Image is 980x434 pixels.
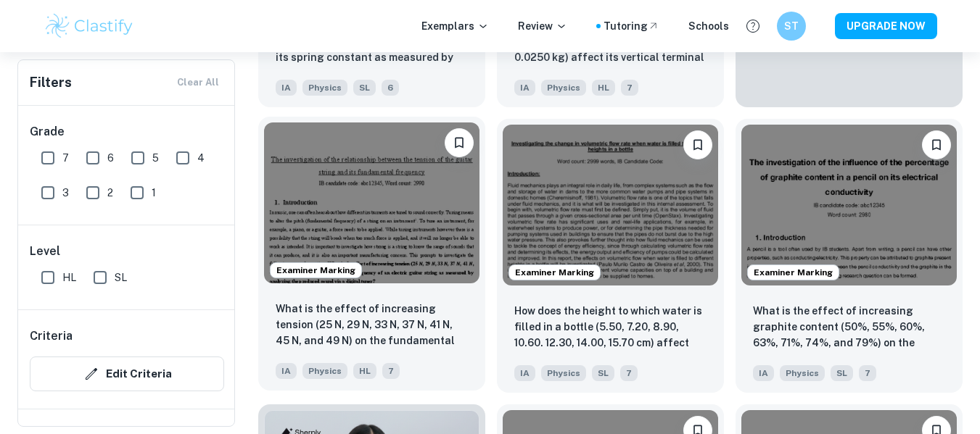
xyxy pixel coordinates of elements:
[518,18,567,34] p: Review
[753,303,945,352] p: What is the effect of increasing graphite content (50%, 55%, 60%, 63%, 71%, 74%, and 79%) on the ...
[276,80,297,96] span: IA
[541,80,586,96] span: Physics
[514,365,535,381] span: IA
[152,185,156,201] span: 1
[30,72,72,93] h6: Filters
[353,363,376,379] span: HL
[592,365,614,381] span: SL
[922,130,951,159] button: Bookmark
[62,270,76,285] span: HL
[382,363,400,379] span: 7
[276,363,297,379] span: IA
[620,365,638,381] span: 7
[276,301,468,350] p: What is the effect of increasing tension (25 N, 29 N, 33 N, 37 N, 41 N, 45 N, and 49 N) on the fu...
[62,150,69,166] span: 7
[30,243,224,260] h6: Level
[445,128,474,157] button: Bookmark
[197,150,205,166] span: 4
[115,270,127,285] span: SL
[780,365,825,381] span: Physics
[497,119,724,393] a: Examiner MarkingBookmarkHow does the height to which water is filled in a bottle (5.50, 7.20, 8.9...
[30,356,224,391] button: Edit Criteria
[783,18,799,34] h6: ST
[859,365,876,381] span: 7
[509,266,600,279] span: Examiner Marking
[835,13,937,39] button: UPGRADE NOW
[302,363,347,379] span: Physics
[621,80,638,96] span: 7
[62,185,69,201] span: 3
[604,18,659,34] a: Tutoring
[353,80,376,96] span: SL
[107,150,114,166] span: 6
[107,185,113,201] span: 2
[748,266,839,279] span: Examiner Marking
[30,327,73,345] h6: Criteria
[503,125,718,286] img: Physics IA example thumbnail: How does the height to which water is fi
[302,80,347,96] span: Physics
[514,303,707,352] p: How does the height to which water is filled in a bottle (5.50, 7.20, 8.90, 10.60. 12.30, 14.00, ...
[258,119,485,393] a: Examiner MarkingBookmarkWhat is the effect of increasing tension (25 N, 29 N, 33 N, 37 N, 41 N, 4...
[777,12,806,41] button: ST
[753,365,774,381] span: IA
[30,123,224,141] h6: Grade
[741,125,957,286] img: Physics IA example thumbnail: What is the effect of increasing graphit
[271,264,361,277] span: Examiner Marking
[514,80,535,96] span: IA
[736,119,963,393] a: Examiner MarkingBookmarkWhat is the effect of increasing graphite content (50%, 55%, 60%, 63%, 71...
[541,365,586,381] span: Physics
[382,80,399,96] span: 6
[264,122,479,284] img: Physics IA example thumbnail: What is the effect of increasing tension
[741,14,765,38] button: Help and Feedback
[421,18,489,34] p: Exemplars
[592,80,615,96] span: HL
[683,130,712,159] button: Bookmark
[831,365,853,381] span: SL
[152,150,159,166] span: 5
[688,18,729,34] a: Schools
[44,12,136,41] img: Clastify logo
